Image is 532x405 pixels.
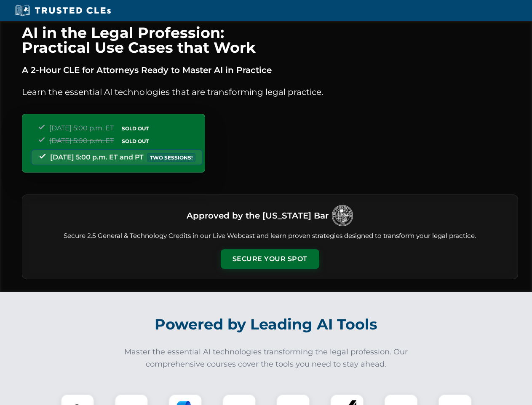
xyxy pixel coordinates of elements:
span: SOLD OUT [119,124,152,133]
h2: Powered by Leading AI Tools [33,310,500,339]
h3: Approved by the [US_STATE] Bar [187,208,329,223]
p: A 2-Hour CLE for Attorneys Ready to Master AI in Practice [22,63,518,77]
p: Master the essential AI technologies transforming the legal profession. Our comprehensive courses... [119,346,414,370]
img: Trusted CLEs [13,4,113,17]
span: [DATE] 5:00 p.m. ET [49,124,114,132]
button: Secure Your Spot [221,249,319,269]
p: Secure 2.5 General & Technology Credits in our Live Webcast and learn proven strategies designed ... [32,231,508,241]
span: [DATE] 5:00 p.m. ET [49,137,114,145]
p: Learn the essential AI technologies that are transforming legal practice. [22,85,518,99]
img: Logo [332,205,353,226]
h1: AI in the Legal Profession: Practical Use Cases that Work [22,25,518,55]
span: SOLD OUT [119,137,152,146]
